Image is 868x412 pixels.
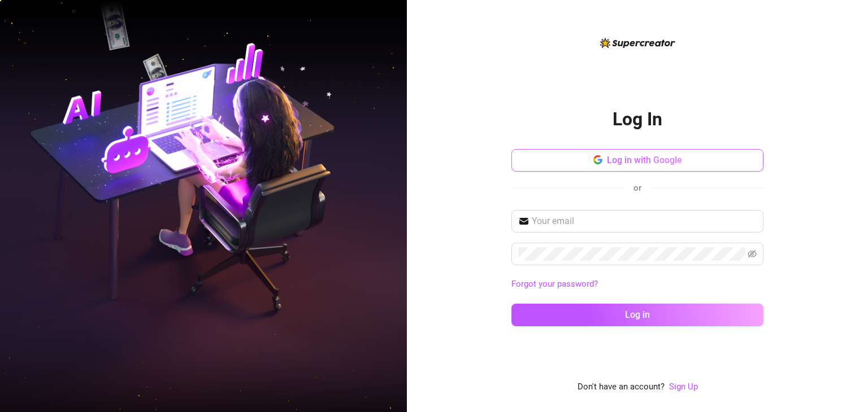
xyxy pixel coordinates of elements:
span: Don't have an account? [578,380,665,394]
h2: Log In [613,108,662,131]
button: Log in with Google [511,149,763,172]
a: Sign Up [669,380,698,394]
span: Log in with Google [607,155,682,165]
a: Forgot your password? [511,278,763,291]
span: or [633,183,641,193]
span: eye-invisible [748,249,757,258]
a: Forgot your password? [511,279,598,289]
span: Log in [625,309,650,320]
img: logo-BBDzfeDw.svg [600,38,675,48]
button: Log in [511,304,763,326]
a: Sign Up [669,382,698,392]
input: Your email [532,214,757,228]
